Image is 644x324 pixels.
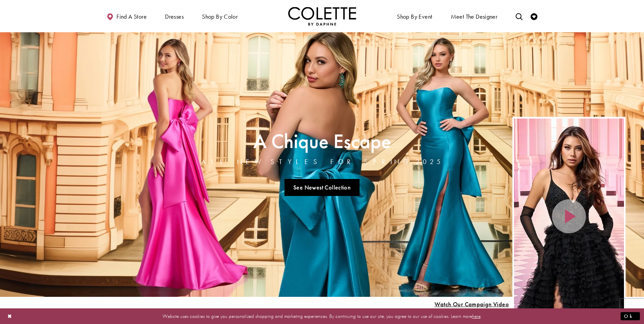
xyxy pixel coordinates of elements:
[434,301,509,308] span: Play Slide #15 Video
[163,7,185,25] span: Dresses
[200,7,239,25] span: Shop by color
[284,179,360,196] a: See Newest Collection A Chique Escape All New Styles For Spring 2025
[202,13,238,20] span: Shop by color
[621,312,640,320] button: Submit Dialog
[4,310,16,322] button: Close Dialog
[165,13,184,20] span: Dresses
[451,13,498,20] span: Meet the designer
[199,176,445,199] ul: Slider Links
[288,7,356,25] a: Visit Home Page
[472,312,481,319] a: here
[529,7,539,25] a: Check Wishlist
[514,7,524,25] a: Toggle search
[449,7,499,25] a: Meet the designer
[395,7,434,25] span: Shop By Event
[49,311,595,321] p: Website uses cookies to give you personalized shopping and marketing experiences. By continuing t...
[397,13,432,20] span: Shop By Event
[116,13,147,20] span: Find a store
[288,7,356,25] img: Colette by Daphne
[105,7,148,25] a: Find a store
